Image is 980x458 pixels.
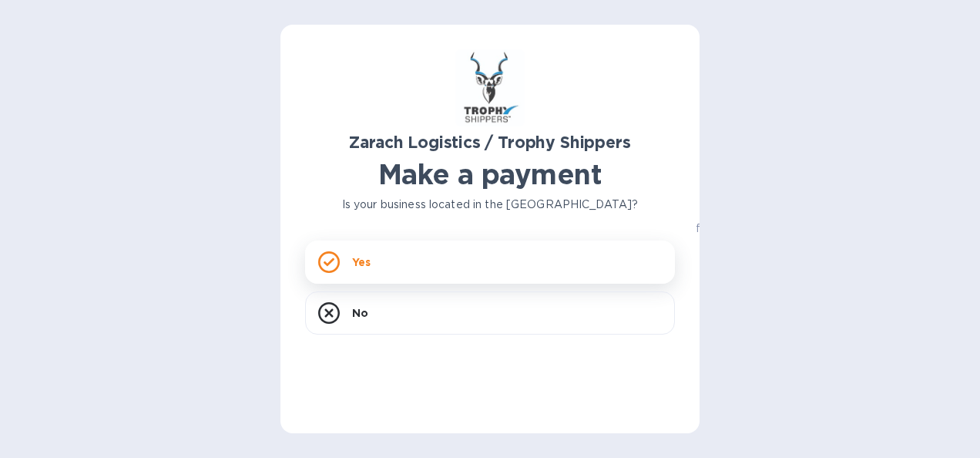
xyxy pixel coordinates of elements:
[305,197,675,213] p: Is your business located in the [GEOGRAPHIC_DATA]?
[349,133,630,152] b: Zarach Logistics / Trophy Shippers
[352,254,371,270] p: Yes
[352,305,368,321] p: No
[305,158,675,190] h1: Make a payment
